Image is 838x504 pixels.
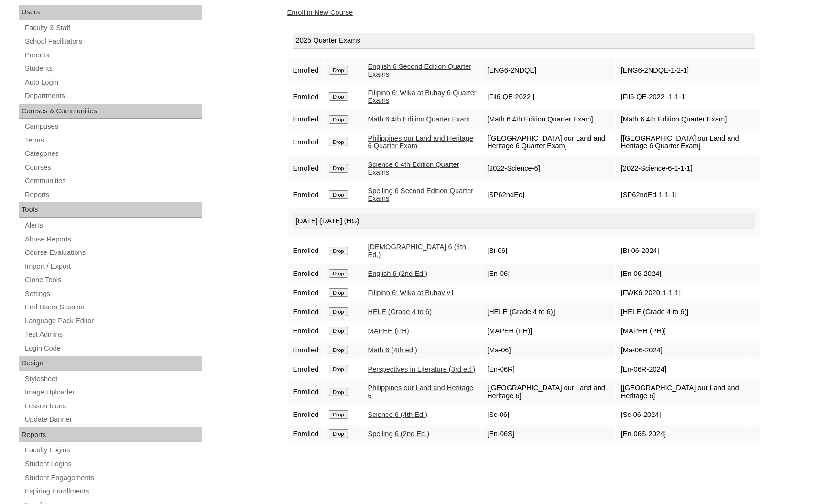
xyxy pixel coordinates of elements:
a: Settings [24,288,202,300]
input: Drop [329,288,348,297]
td: [En-06R] [482,360,615,378]
td: [2022-Science-6] [482,156,615,181]
td: [2022-Science-6-1-1-1] [616,156,749,181]
input: Drop [329,164,348,173]
td: Enrolled [288,303,324,321]
a: Alerts [24,219,202,231]
input: Drop [329,269,348,278]
td: [ENG6-2NDQE] [482,58,615,83]
td: [En-06S-2024] [616,425,749,443]
td: [Bi-06] [482,238,615,263]
a: Test Admins [24,329,202,340]
a: Image Uploader [24,386,202,398]
a: Update Banner [24,414,202,426]
a: Courses [24,162,202,174]
input: Drop [329,429,348,438]
td: Enrolled [288,84,324,110]
td: [HELE (Grade 4 to 6)] [482,303,615,321]
input: Drop [329,247,348,255]
a: HELE (Grade 4 to 6) [368,308,432,316]
a: Login Code [24,342,202,354]
a: End Users Session [24,301,202,313]
td: Enrolled [288,110,324,129]
a: Philippines our Land and Heritage 6 Quarter Exam [368,134,474,150]
a: Spelling 6 (2nd Ed.) [368,430,430,438]
div: Design [19,356,202,371]
a: Import / Export [24,261,202,273]
input: Drop [329,346,348,354]
td: Enrolled [288,182,324,208]
td: Enrolled [288,156,324,181]
a: Spelling 6 Second Edition Quarter Exams [368,187,474,203]
td: [Math 6 4th Edition Quarter Exam] [482,110,615,129]
td: [En-06] [482,264,615,283]
input: Drop [329,92,348,101]
input: Drop [329,66,348,75]
td: Enrolled [288,264,324,283]
td: [ENG6-2NDQE-1-2-1] [616,58,749,83]
a: Auto Login [24,77,202,88]
td: Enrolled [288,425,324,443]
td: [FWK6-2020-1-1-1] [616,284,749,302]
a: Filipino 6: Wika at Buhay v1 [368,289,455,296]
input: Drop [329,307,348,316]
input: Drop [329,138,348,146]
a: Student Engagements [24,472,202,484]
input: Drop [329,190,348,199]
a: MAPEH (PH) [368,327,409,335]
td: [SP62ndEd-1-1-1] [616,182,749,208]
td: [En-06R-2024] [616,360,749,378]
a: Parents [24,49,202,61]
td: Enrolled [288,341,324,359]
a: Departments [24,90,202,102]
a: Terms [24,134,202,146]
td: [[GEOGRAPHIC_DATA] our Land and Heritage 6 Quarter Exam] [616,130,749,155]
td: [Fil6-QE-2022 ] [482,84,615,110]
input: Drop [329,410,348,419]
td: [Sc-06-2024] [616,405,749,424]
td: [SP62ndEd] [482,182,615,208]
td: [Ma-06-2024] [616,341,749,359]
input: Drop [329,365,348,373]
a: Communities [24,175,202,187]
td: Enrolled [288,130,324,155]
a: Faculty Logins [24,444,202,456]
a: Math 6 4th Edition Quarter Exam [368,115,470,123]
a: Perspectives in Literature (3rd ed.) [368,365,476,373]
a: Enroll in New Course [287,9,353,16]
td: Enrolled [288,284,324,302]
a: Science 6 4th Edition Quarter Exams [368,161,459,176]
a: Stylesheet [24,373,202,385]
td: [Bi-06-2024] [616,238,749,263]
input: Drop [329,327,348,335]
a: English 6 (2nd Ed.) [368,270,428,277]
a: Categories [24,148,202,160]
td: [[GEOGRAPHIC_DATA] our Land and Heritage 6] [616,379,749,405]
input: Drop [329,115,348,124]
input: Drop [329,388,348,396]
td: Enrolled [288,58,324,83]
td: [Fil6-QE-2022 -1-1-1] [616,84,749,110]
a: Course Evaluations [24,247,202,259]
td: [En-06S] [482,425,615,443]
a: Philippines our Land and Heritage 6 [368,384,474,400]
div: 2025 Quarter Exams [293,33,755,49]
a: School Facilitators [24,35,202,47]
a: Abuse Reports [24,233,202,245]
a: Expiring Enrollments [24,485,202,497]
a: Clone Tools [24,274,202,286]
a: Campuses [24,121,202,132]
div: Users [19,5,202,20]
a: [DEMOGRAPHIC_DATA] 6 (4th Ed.) [368,243,467,259]
td: [MAPEH (PH)] [482,322,615,340]
td: [Sc-06] [482,405,615,424]
td: Enrolled [288,238,324,263]
div: Reports [19,427,202,443]
td: [HELE (Grade 4 to 6)] [616,303,749,321]
td: [Ma-06] [482,341,615,359]
a: Student Logins [24,458,202,470]
td: [[GEOGRAPHIC_DATA] our Land and Heritage 6] [482,379,615,405]
td: [Math 6 4th Edition Quarter Exam] [616,110,749,129]
td: [MAPEH (PH)] [616,322,749,340]
td: Enrolled [288,379,324,405]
